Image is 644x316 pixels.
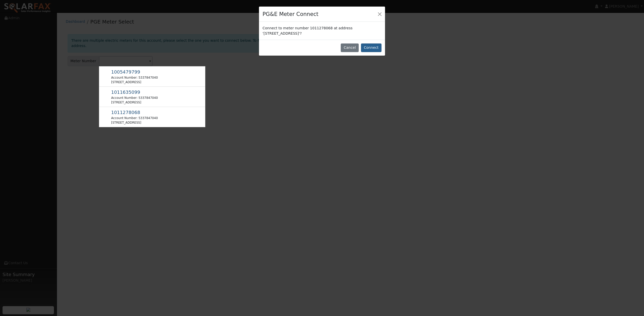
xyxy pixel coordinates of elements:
[111,111,140,115] span: Usage Point: 9286622428
[263,10,318,18] h4: PG&E Meter Connect
[111,100,158,105] div: [STREET_ADDRESS]
[259,22,385,39] div: Connect to meter number 1011278068 at address '[STREET_ADDRESS]'?
[111,70,140,74] span: Usage Point: 1441222441
[111,110,140,115] span: 1011278068
[111,80,158,84] div: [STREET_ADDRESS]
[376,10,383,17] button: Close
[111,96,158,100] div: Account Number: 5337847040
[111,120,158,125] div: [STREET_ADDRESS]
[111,89,140,95] span: 1011635099
[111,91,140,95] span: Usage Point: 9032122438
[341,43,359,52] button: Cancel
[111,116,158,120] div: Account Number: 5337847040
[111,75,158,80] div: Account Number: 5337847040
[361,43,381,52] button: Connect
[111,69,140,75] span: 1005479799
